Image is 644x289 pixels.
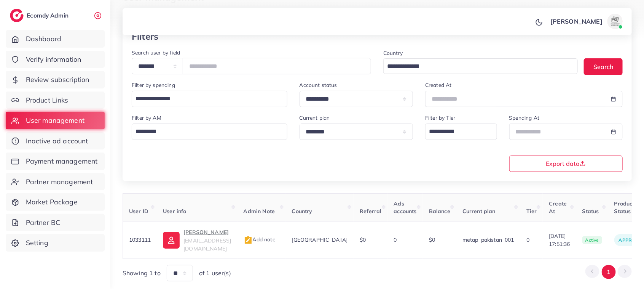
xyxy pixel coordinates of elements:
[26,218,61,228] span: Partner BC
[425,114,455,122] label: Filter by Tier
[129,236,151,243] span: 1033111
[425,81,452,89] label: Created At
[546,14,626,29] a: [PERSON_NAME]avatar
[462,208,496,215] span: Current plan
[6,214,105,231] a: Partner BC
[183,237,231,252] span: [EMAIL_ADDRESS][DOMAIN_NAME]
[394,236,397,243] span: 0
[425,124,497,140] div: Search for option
[292,236,348,243] span: [GEOGRAPHIC_DATA]
[132,31,158,42] h3: Filters
[26,156,98,166] span: Payment management
[585,265,632,279] ul: Pagination
[26,75,89,85] span: Review subscription
[6,30,105,48] a: Dashboard
[526,236,529,243] span: 0
[6,71,105,88] a: Review subscription
[132,81,175,89] label: Filter by spending
[132,91,287,107] div: Search for option
[6,51,105,68] a: Verify information
[549,232,570,248] span: [DATE] 17:51:36
[26,177,93,187] span: Partner management
[384,61,568,72] input: Search for option
[26,95,69,105] span: Product Links
[429,236,435,243] span: $0
[383,49,403,57] label: Country
[163,228,231,252] a: [PERSON_NAME][EMAIL_ADDRESS][DOMAIN_NAME]
[300,81,337,89] label: Account status
[133,92,277,105] input: Search for option
[132,124,287,140] div: Search for option
[429,208,450,215] span: Balance
[27,12,70,19] h2: Ecomdy Admin
[132,49,180,56] label: Search user by field
[163,232,180,249] img: ic-user-info.36bf1079.svg
[123,269,161,278] span: Showing 1 to
[607,14,623,29] img: avatar
[132,114,161,122] label: Filter by AM
[26,116,84,125] span: User management
[509,156,623,172] button: Export data
[360,236,366,243] span: $0
[26,55,81,64] span: Verify information
[26,136,88,146] span: Inactive ad account
[6,92,105,109] a: Product Links
[6,173,105,191] a: Partner management
[6,193,105,211] a: Market Package
[129,208,148,215] span: User ID
[10,9,70,22] a: logoEcomdy Admin
[582,208,599,215] span: Status
[360,208,381,215] span: Referral
[602,265,616,279] button: Go to page 1
[549,200,567,215] span: Create At
[6,153,105,170] a: Payment management
[526,208,537,215] span: Tier
[292,208,312,215] span: Country
[26,34,61,44] span: Dashboard
[426,125,487,138] input: Search for option
[383,58,578,74] div: Search for option
[462,236,514,243] span: metap_pakistan_001
[300,114,330,122] label: Current plan
[26,238,48,248] span: Setting
[614,200,634,215] span: Product Status
[163,208,186,215] span: User info
[26,197,78,207] span: Market Package
[584,58,623,75] button: Search
[394,200,417,215] span: Ads accounts
[10,9,24,22] img: logo
[133,125,277,138] input: Search for option
[244,236,253,245] img: admin_note.cdd0b510.svg
[199,269,231,278] span: of 1 user(s)
[550,17,603,26] p: [PERSON_NAME]
[244,208,275,215] span: Admin Note
[582,236,602,244] span: active
[183,228,231,237] p: [PERSON_NAME]
[6,132,105,150] a: Inactive ad account
[509,114,540,122] label: Spending At
[244,236,276,243] span: Add note
[6,234,105,252] a: Setting
[546,161,586,167] span: Export data
[6,112,105,129] a: User management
